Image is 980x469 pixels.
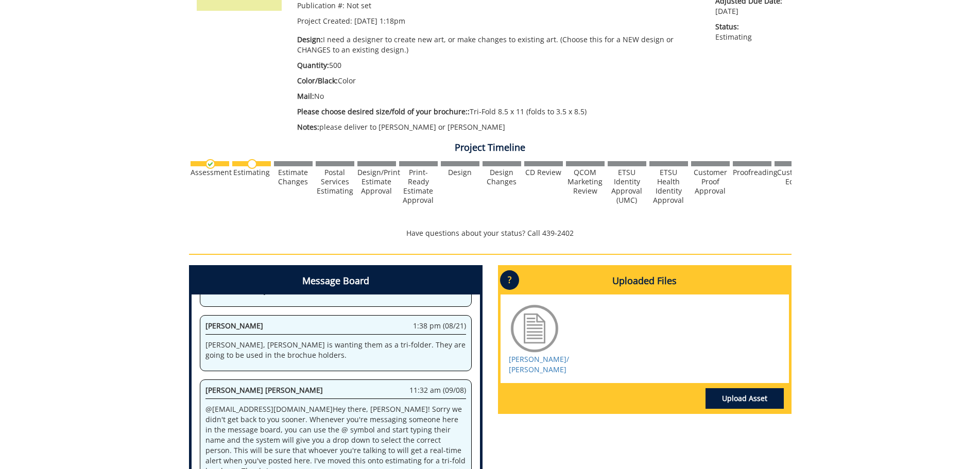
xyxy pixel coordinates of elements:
span: Notes: [297,122,319,132]
span: Quantity: [297,60,329,70]
div: Design/Print Estimate Approval [357,168,396,196]
p: Have questions about your status? Call 439-2402 [189,228,792,238]
span: 1:38 pm (08/21) [413,321,466,331]
span: [PERSON_NAME] [205,321,263,331]
p: Estimating [715,22,783,42]
span: [PERSON_NAME] [PERSON_NAME] [205,385,323,395]
div: CD Review [524,168,563,177]
div: Postal Services Estimating [316,168,354,196]
div: Design [441,168,479,177]
p: I need a designer to create new art, or make changes to existing art. (Choose this for a NEW desi... [297,34,700,55]
span: Publication #: [297,1,345,10]
img: no [247,159,257,169]
div: Assessment [191,168,229,177]
div: ETSU Health Identity Approval [649,168,688,205]
span: Mail: [297,91,314,101]
span: Please choose desired size/fold of your brochure:: [297,107,470,116]
div: Estimating [232,168,271,177]
div: Print-Ready Estimate Approval [399,168,438,205]
p: ? [500,270,519,290]
img: checkmark [205,159,215,169]
div: Customer Proof Approval [691,168,730,196]
div: Customer Edits [775,168,813,186]
p: Tri-Fold 8.5 x 11 (folds to 3.5 x 8.5) [297,107,700,117]
p: No [297,91,700,101]
a: [PERSON_NAME]/ [PERSON_NAME] [509,354,569,374]
p: [PERSON_NAME], [PERSON_NAME] is wanting them as a tri-folder. They are going to be used in the br... [205,340,466,360]
p: please deliver to [PERSON_NAME] or [PERSON_NAME] [297,122,700,132]
a: Upload Asset [706,388,784,409]
span: [DATE] 1:18pm [354,16,405,26]
span: Design: [297,34,323,44]
h4: Uploaded Files [501,268,789,294]
h4: Message Board [192,268,480,294]
h4: Project Timeline [189,143,792,153]
span: Status: [715,22,783,32]
span: Color/Black: [297,76,338,85]
p: 500 [297,60,700,71]
span: Not set [347,1,371,10]
p: Color [297,76,700,86]
div: Design Changes [483,168,521,186]
span: 11:32 am (09/08) [409,385,466,395]
div: Proofreading [733,168,771,177]
div: Estimate Changes [274,168,313,186]
div: QCOM Marketing Review [566,168,605,196]
div: ETSU Identity Approval (UMC) [608,168,646,205]
span: Project Created: [297,16,352,26]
